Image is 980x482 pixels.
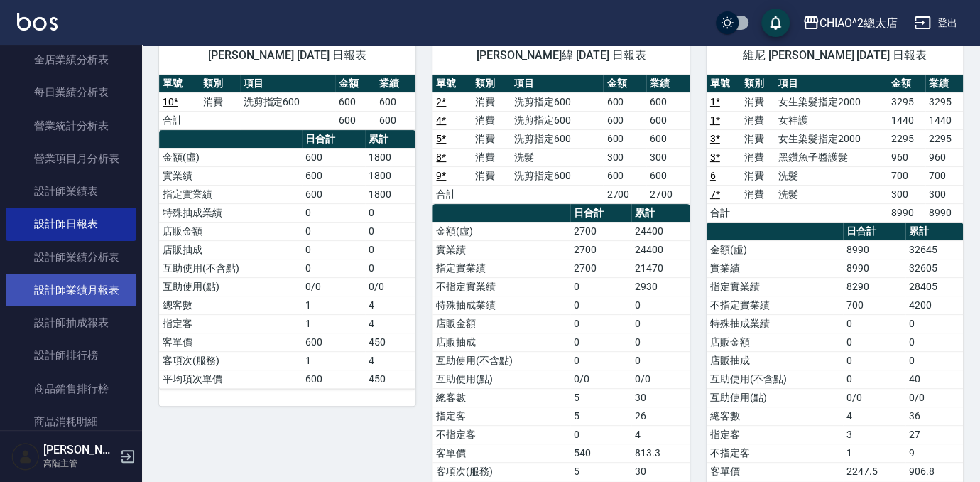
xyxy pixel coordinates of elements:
[365,296,416,314] td: 4
[843,314,905,333] td: 0
[570,240,631,259] td: 2700
[707,203,741,222] td: 合計
[43,457,116,470] p: 高階主管
[159,333,302,351] td: 客單價
[472,111,511,129] td: 消費
[302,296,365,314] td: 1
[603,111,646,129] td: 600
[843,240,905,259] td: 8990
[646,129,690,148] td: 600
[631,425,690,444] td: 4
[646,185,690,203] td: 2700
[511,111,603,129] td: 洗剪指定600
[365,130,416,149] th: 累計
[820,14,898,32] div: CHIAO^2總太店
[176,48,398,63] span: [PERSON_NAME] [DATE] 日報表
[843,388,905,407] td: 0/0
[302,240,365,259] td: 0
[775,185,888,203] td: 洗髮
[631,240,690,259] td: 24400
[472,129,511,148] td: 消費
[159,148,302,166] td: 金額(虛)
[925,92,963,111] td: 3295
[646,75,690,93] th: 業績
[888,75,925,93] th: 金額
[925,166,963,185] td: 700
[843,425,905,444] td: 3
[905,370,963,388] td: 40
[925,203,963,222] td: 8990
[159,166,302,185] td: 實業績
[570,351,631,370] td: 0
[843,277,905,296] td: 8290
[6,373,136,405] a: 商品銷售排行榜
[6,109,136,142] a: 營業統計分析表
[432,462,570,481] td: 客項次(服務)
[888,129,925,148] td: 2295
[905,407,963,425] td: 36
[6,76,136,109] a: 每日業績分析表
[707,388,843,407] td: 互助使用(點)
[570,407,631,425] td: 5
[707,277,843,296] td: 指定實業績
[905,351,963,370] td: 0
[603,185,646,203] td: 2700
[6,339,136,372] a: 設計師排行榜
[741,185,775,203] td: 消費
[302,148,365,166] td: 600
[775,92,888,111] td: 女生染髮指定2000
[925,111,963,129] td: 1440
[646,148,690,166] td: 300
[302,259,365,277] td: 0
[631,277,690,296] td: 2930
[450,48,672,63] span: [PERSON_NAME]緯 [DATE] 日報表
[631,388,690,407] td: 30
[432,185,472,203] td: 合計
[11,442,40,471] img: Person
[925,185,963,203] td: 300
[570,277,631,296] td: 0
[302,166,365,185] td: 600
[843,444,905,462] td: 1
[707,425,843,444] td: 指定客
[570,204,631,223] th: 日合計
[603,148,646,166] td: 300
[159,351,302,370] td: 客項次(服務)
[603,129,646,148] td: 600
[365,370,416,388] td: 450
[6,274,136,306] a: 設計師業績月報表
[159,314,302,333] td: 指定客
[365,166,416,185] td: 1800
[775,166,888,185] td: 洗髮
[925,148,963,166] td: 960
[432,314,570,333] td: 店販金額
[631,296,690,314] td: 0
[472,75,511,93] th: 類別
[888,148,925,166] td: 960
[365,259,416,277] td: 0
[6,241,136,274] a: 設計師業績分析表
[707,444,843,462] td: 不指定客
[432,259,570,277] td: 指定實業績
[365,351,416,370] td: 4
[570,388,631,407] td: 5
[302,351,365,370] td: 1
[741,148,775,166] td: 消費
[365,222,416,240] td: 0
[432,240,570,259] td: 實業績
[905,444,963,462] td: 9
[159,130,415,389] table: a dense table
[432,296,570,314] td: 特殊抽成業績
[6,208,136,240] a: 設計師日報表
[302,130,365,149] th: 日合計
[432,425,570,444] td: 不指定客
[570,314,631,333] td: 0
[365,333,416,351] td: 450
[724,48,946,63] span: 維尼 [PERSON_NAME] [DATE] 日報表
[908,10,963,36] button: 登出
[335,111,376,129] td: 600
[6,142,136,175] a: 營業項目月分析表
[570,259,631,277] td: 2700
[472,148,511,166] td: 消費
[159,370,302,388] td: 平均項次單價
